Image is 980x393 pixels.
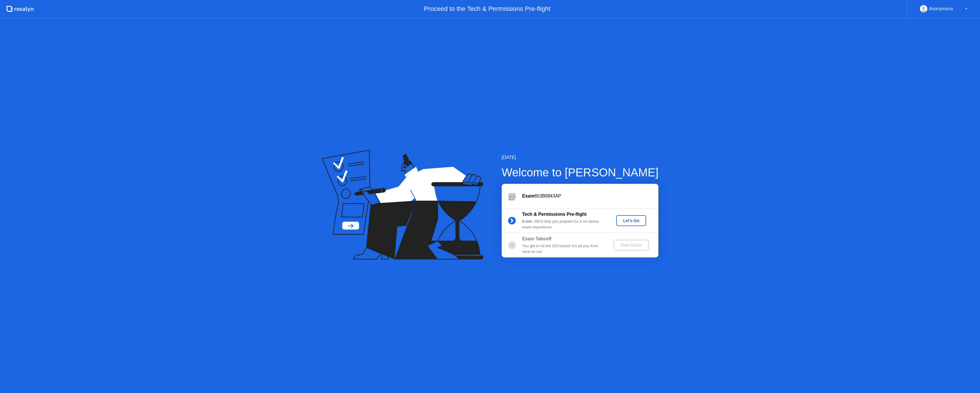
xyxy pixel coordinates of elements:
[929,5,953,13] div: Anonymous
[522,212,587,217] b: Tech & Permissions Pre-flight
[502,154,659,161] div: [DATE]
[522,219,532,223] b: 5 min
[522,219,604,230] div: : We’ll help you prepare for a no-stress exam experience
[616,215,646,226] button: Let's Go
[502,164,659,181] div: Welcome to [PERSON_NAME]
[522,243,604,255] div: You get to hit the GO button! It’s all you from here on out
[522,236,552,241] b: Exam Takeoff
[618,218,644,223] div: Let's Go
[614,240,649,251] button: Start Exam
[965,5,968,13] div: ▼
[522,193,658,199] div: 653B0843AP
[616,243,646,247] div: Start Exam
[522,194,534,198] b: Exam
